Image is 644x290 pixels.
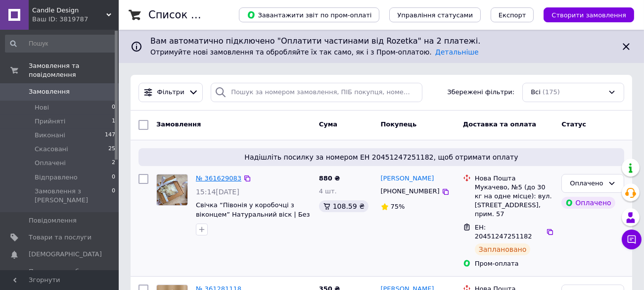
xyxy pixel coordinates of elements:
[35,145,68,154] span: Скасовані
[150,48,479,56] span: Отримуйте нові замовлення та обробляйте їх так само, як і з Пром-оплатою.
[463,120,536,128] span: Доставка та оплата
[570,178,604,189] div: Оплачено
[196,188,239,196] span: 15:14[DATE]
[35,103,49,112] span: Нові
[157,174,187,205] img: Фото товару
[32,15,119,24] div: Ваш ID: 3819787
[156,174,188,206] a: Фото товару
[475,259,554,268] div: Пром-оплата
[142,152,620,162] span: Надішліть посилку за номером ЕН 20451247251182, щоб отримати оплату
[319,120,337,128] span: Cума
[112,173,115,182] span: 0
[156,120,201,128] span: Замовлення
[112,159,115,168] span: 2
[319,200,368,212] div: 108.59 ₴
[475,183,554,219] div: Мукачево, №5 (до 30 кг на одне місце): вул. [STREET_ADDRESS], прим. 57
[247,10,371,19] span: Завантажити звіт по пром-оплаті
[389,7,481,22] button: Управління статусами
[29,267,92,285] span: Показники роботи компанії
[435,48,479,56] a: Детальніше
[196,174,241,182] a: № 361629083
[543,88,560,96] span: (175)
[499,11,526,19] span: Експорт
[381,120,417,128] span: Покупець
[319,187,337,195] span: 4 шт.
[211,83,422,102] input: Пошук за номером замовлення, ПІБ покупця, номером телефону, Email, номером накладної
[552,11,626,19] span: Створити замовлення
[35,159,66,168] span: Оплачені
[447,88,514,97] span: Збережені фільтри:
[534,11,634,18] a: Створити замовлення
[35,117,65,126] span: Прийняті
[150,36,612,47] span: Вам автоматично підключено "Оплатити частинами від Rozetka" на 2 платежі.
[35,173,78,182] span: Відправлено
[622,230,642,249] button: Чат з покупцем
[531,88,541,97] span: Всі
[491,7,534,22] button: Експорт
[148,9,249,21] h1: Список замовлень
[108,145,115,154] span: 25
[29,233,92,242] span: Товари та послуги
[319,174,340,182] span: 880 ₴
[561,120,586,128] span: Статус
[112,187,115,205] span: 0
[32,6,106,15] span: Candle Design
[381,174,434,183] a: [PERSON_NAME]
[379,185,442,198] div: [PHONE_NUMBER]
[29,61,119,79] span: Замовлення та повідомлення
[196,201,310,227] a: Свічка “Півонія у коробочці з віконцем” Натуральний віск | Без ароматизаторів | 70 г
[112,117,115,126] span: 1
[35,131,65,140] span: Виконані
[29,250,102,259] span: [DEMOGRAPHIC_DATA]
[397,11,473,19] span: Управління статусами
[239,7,379,22] button: Завантажити звіт по пром-оплаті
[29,216,77,225] span: Повідомлення
[29,87,70,96] span: Замовлення
[475,224,532,240] span: ЕН: 20451247251182
[105,131,115,140] span: 147
[475,174,554,183] div: Нова Пошта
[157,88,184,97] span: Фільтри
[561,197,615,209] div: Оплачено
[544,7,634,22] button: Створити замовлення
[112,103,115,112] span: 0
[35,187,112,205] span: Замовлення з [PERSON_NAME]
[5,35,116,53] input: Пошук
[475,243,531,255] div: Заплановано
[391,203,405,210] span: 75%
